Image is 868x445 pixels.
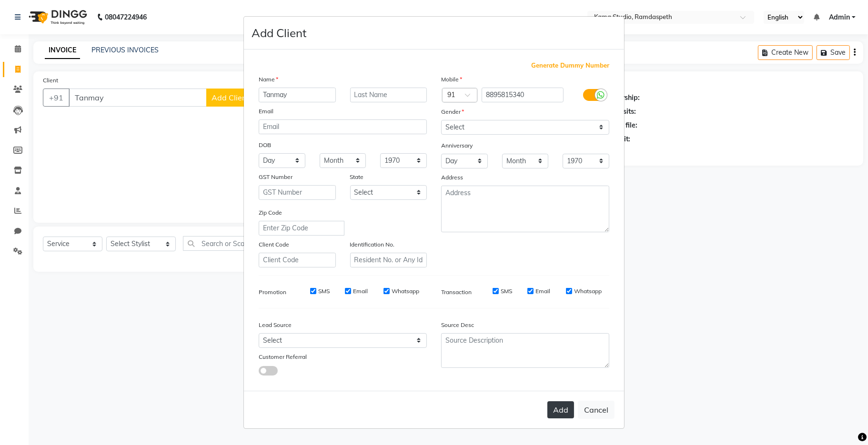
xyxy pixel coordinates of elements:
[350,88,427,102] input: Last Name
[259,107,273,116] label: Email
[259,221,344,236] input: Enter Zip Code
[482,88,564,102] input: Mobile
[501,287,512,296] label: SMS
[259,88,336,102] input: First Name
[252,24,306,41] h4: Add Client
[259,75,278,84] label: Name
[441,141,473,150] label: Anniversary
[547,401,574,418] button: Add
[259,173,293,181] label: GST Number
[353,287,368,296] label: Email
[441,321,474,329] label: Source Desc
[441,108,464,116] label: Gender
[578,401,615,419] button: Cancel
[259,185,336,200] input: GST Number
[350,253,427,267] input: Resident No. or Any Id
[259,240,289,249] label: Client Code
[259,253,336,267] input: Client Code
[350,240,395,249] label: Identification No.
[259,353,307,361] label: Customer Referral
[574,287,602,296] label: Whatsapp
[259,321,292,329] label: Lead Source
[318,287,330,296] label: SMS
[259,119,427,134] input: Email
[441,75,462,84] label: Mobile
[259,208,282,217] label: Zip Code
[259,141,271,149] label: DOB
[350,173,364,181] label: State
[441,173,463,182] label: Address
[531,61,609,70] span: Generate Dummy Number
[259,288,286,297] label: Promotion
[535,287,550,296] label: Email
[441,288,472,297] label: Transaction
[392,287,419,296] label: Whatsapp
